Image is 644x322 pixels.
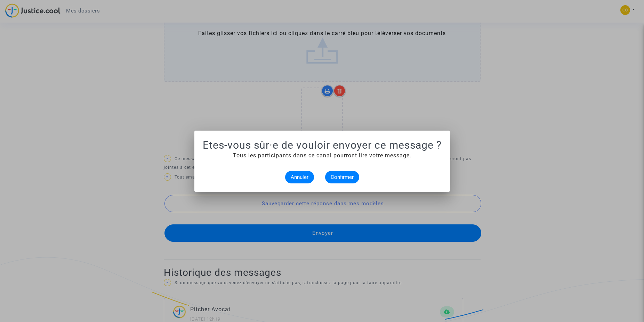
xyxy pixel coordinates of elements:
[331,174,354,180] span: Confirmer
[291,174,308,180] span: Annuler
[233,152,411,159] span: Tous les participants dans ce canal pourront lire votre message.
[285,171,314,183] button: Annuler
[203,139,442,151] h1: Etes-vous sûr·e de vouloir envoyer ce message ?
[325,171,359,183] button: Confirmer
